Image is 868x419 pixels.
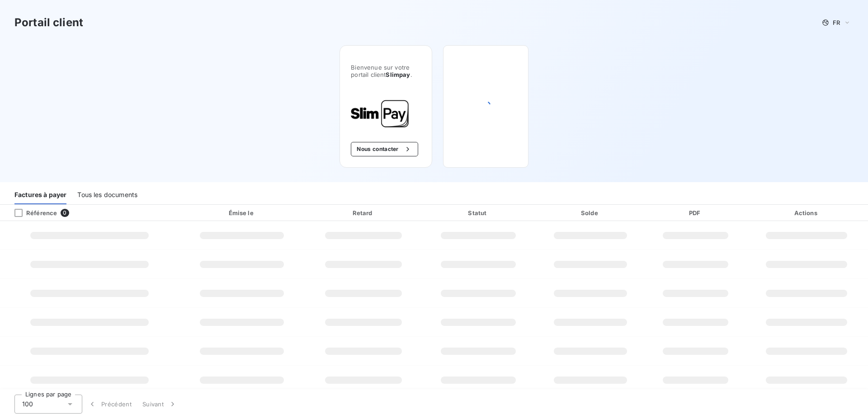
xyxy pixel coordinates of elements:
button: Suivant [137,395,183,414]
div: Retard [307,208,420,217]
span: Slimpay [386,71,410,78]
span: 0 [61,209,69,217]
button: Précédent [82,395,137,414]
div: Référence [7,209,57,217]
img: Company logo [351,100,409,127]
div: Factures à payer [14,185,66,204]
div: Statut [423,208,533,217]
div: Tous les documents [77,185,137,204]
span: FR [833,19,840,26]
h3: Portail client [14,14,83,31]
div: PDF [647,208,743,217]
div: Solde [537,208,644,217]
button: Nous contacter [351,142,418,156]
div: Actions [747,208,866,217]
span: Bienvenue sur votre portail client . [351,64,421,78]
span: 100 [22,400,33,409]
div: Émise le [180,208,303,217]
